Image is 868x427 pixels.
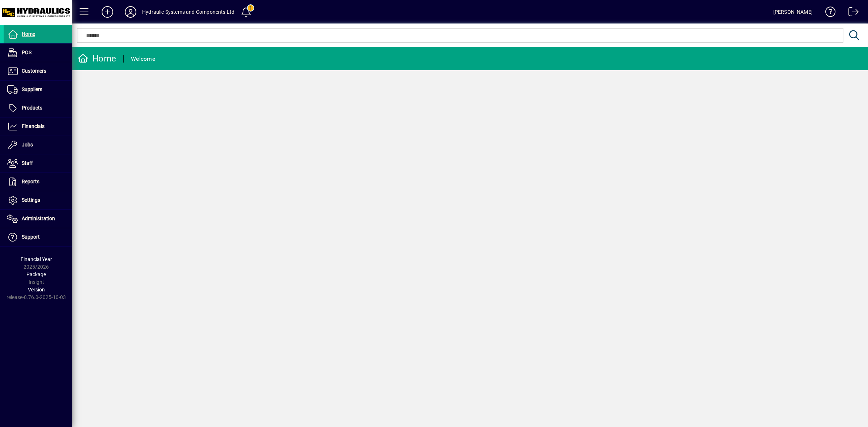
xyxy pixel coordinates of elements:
[22,68,46,74] span: Customers
[22,86,42,92] span: Suppliers
[4,44,72,62] a: POS
[4,136,72,154] a: Jobs
[22,179,39,184] span: Reports
[4,99,72,117] a: Products
[4,62,72,80] a: Customers
[843,1,859,25] a: Logout
[22,105,42,111] span: Products
[131,53,155,65] div: Welcome
[4,154,72,172] a: Staff
[22,142,33,148] span: Jobs
[4,173,72,191] a: Reports
[78,53,116,64] div: Home
[4,81,72,99] a: Suppliers
[4,118,72,136] a: Financials
[96,5,119,18] button: Add
[142,6,234,18] div: Hydraulic Systems and Components Ltd
[4,191,72,209] a: Settings
[21,256,52,262] span: Financial Year
[22,160,33,166] span: Staff
[22,215,55,221] span: Administration
[22,197,40,203] span: Settings
[773,6,813,18] div: [PERSON_NAME]
[22,31,35,37] span: Home
[4,228,72,246] a: Support
[820,1,836,25] a: Knowledge Base
[26,272,46,277] span: Package
[119,5,142,18] button: Profile
[22,123,44,129] span: Financials
[4,210,72,228] a: Administration
[28,287,45,293] span: Version
[22,234,40,240] span: Support
[22,50,31,55] span: POS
